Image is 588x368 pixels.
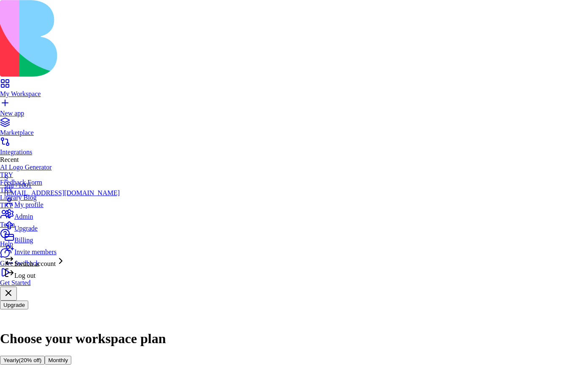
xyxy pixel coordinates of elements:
a: Sshir+1001[EMAIL_ADDRESS][DOMAIN_NAME] [4,174,120,197]
span: My profile [14,201,43,208]
span: Invite members [14,248,57,255]
span: S [4,174,8,181]
div: shir+1001 [4,182,120,189]
span: Log out [14,272,35,279]
a: Admin [4,209,120,220]
a: Upgrade [4,220,120,232]
a: Billing [4,232,120,244]
span: Admin [14,213,33,220]
span: Billing [14,236,33,244]
a: Invite members [4,244,120,256]
div: [EMAIL_ADDRESS][DOMAIN_NAME] [4,189,120,197]
span: Switch account [14,260,56,267]
span: Upgrade [14,225,38,232]
a: My profile [4,197,120,209]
